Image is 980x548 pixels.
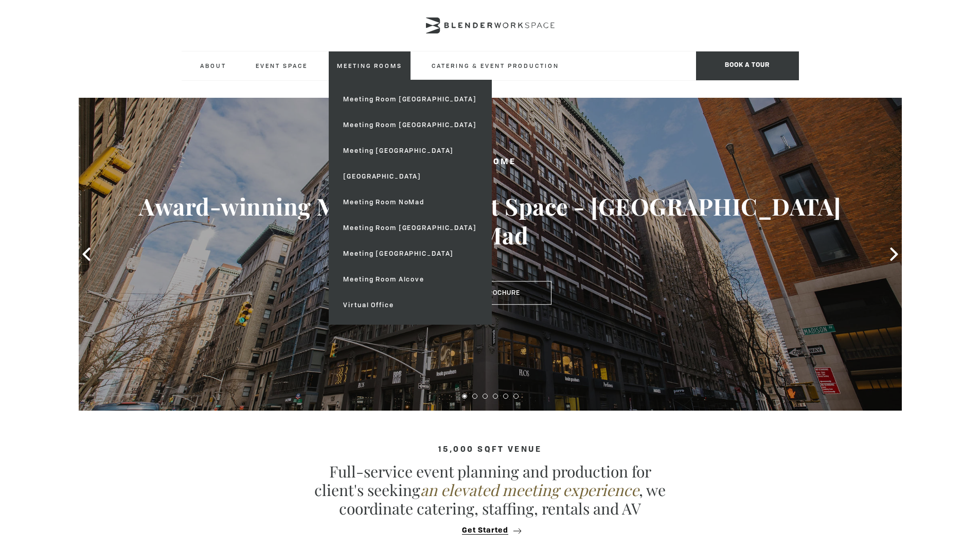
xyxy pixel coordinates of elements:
[329,51,411,80] a: Meeting Rooms
[335,138,485,164] a: Meeting [GEOGRAPHIC_DATA]
[335,112,485,138] a: Meeting Room [GEOGRAPHIC_DATA]
[120,192,861,250] h3: Award-winning Meeting & Event Space - [GEOGRAPHIC_DATA] NoMad
[420,480,639,500] em: an elevated meeting experience
[335,292,485,318] a: Virtual Office
[192,51,235,80] a: About
[462,527,508,535] span: Get Started
[423,51,567,80] a: Catering & Event Production
[310,462,670,518] p: Full-service event planning and production for client's seeking , we coordinate catering, staffin...
[459,526,521,535] button: Get Started
[335,241,485,267] a: Meeting [GEOGRAPHIC_DATA]
[335,215,485,241] a: Meeting Room [GEOGRAPHIC_DATA]
[335,164,485,189] a: [GEOGRAPHIC_DATA]
[696,51,799,80] span: Book a tour
[247,51,316,80] a: Event Space
[120,156,861,169] h2: Welcome
[335,189,485,215] a: Meeting Room NoMad
[335,267,485,292] a: Meeting Room Alcove
[335,86,485,112] a: Meeting Room [GEOGRAPHIC_DATA]
[182,446,799,454] h4: 15,000 sqft venue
